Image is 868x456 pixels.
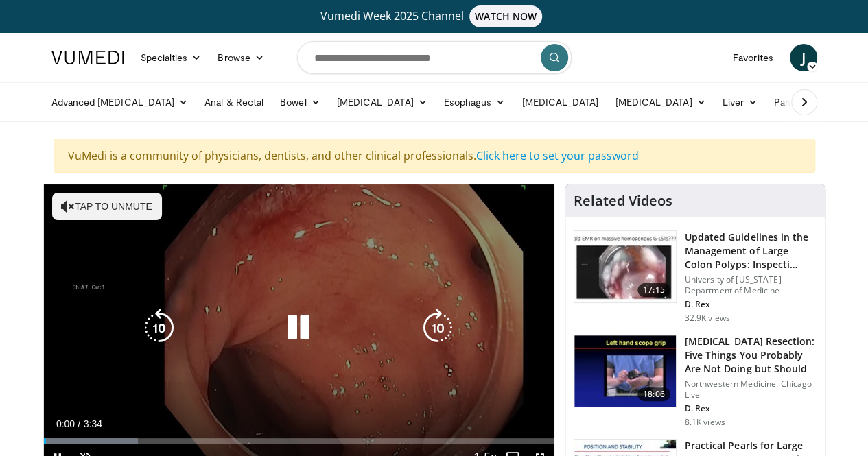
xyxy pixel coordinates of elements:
a: Click here to set your password [476,148,639,163]
a: Liver [714,88,765,116]
div: Progress Bar [44,438,554,444]
span: 0:00 [56,418,75,429]
p: Northwestern Medicine: Chicago Live [685,379,817,400]
span: / [78,418,81,429]
span: 3:34 [84,418,102,429]
a: 18:06 [MEDICAL_DATA] Resection: Five Things You Probably Are Not Doing but Should Northwestern Me... [574,335,817,428]
a: Esophagus [436,88,514,116]
a: Specialties [132,44,210,71]
img: dfcfcb0d-b871-4e1a-9f0c-9f64970f7dd8.150x105_q85_crop-smart_upscale.jpg [574,231,676,302]
div: VuMedi is a community of physicians, dentists, and other clinical professionals. [54,139,815,173]
a: Favorites [725,44,782,71]
p: 32.9K views [685,313,730,324]
p: University of [US_STATE] Department of Medicine [685,274,817,296]
a: [MEDICAL_DATA] [607,88,714,116]
img: 264924ef-8041-41fd-95c4-78b943f1e5b5.150x105_q85_crop-smart_upscale.jpg [574,335,676,407]
span: WATCH NOW [469,5,542,27]
h3: [MEDICAL_DATA] Resection: Five Things You Probably Are Not Doing but Should [685,335,817,376]
img: VuMedi Logo [51,51,124,64]
a: 17:15 Updated Guidelines in the Management of Large Colon Polyps: Inspecti… University of [US_STA... [574,230,817,324]
a: Anal & Rectal [196,88,272,116]
a: Bowel [272,88,328,116]
a: Advanced [MEDICAL_DATA] [43,88,197,116]
a: [MEDICAL_DATA] [513,88,607,116]
a: J [790,44,817,71]
h3: Updated Guidelines in the Management of Large Colon Polyps: Inspecti… [685,230,817,272]
a: Vumedi Week 2025 ChannelWATCH NOW [54,5,815,27]
a: [MEDICAL_DATA] [329,88,436,116]
span: 18:06 [637,387,670,401]
a: Browse [209,44,272,71]
input: Search topics, interventions [297,41,572,74]
span: 17:15 [637,283,670,297]
p: D. Rex [685,299,817,310]
p: D. Rex [685,403,817,414]
button: Tap to unmute [52,193,162,220]
p: 8.1K views [685,417,725,428]
h4: Related Videos [574,193,672,209]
